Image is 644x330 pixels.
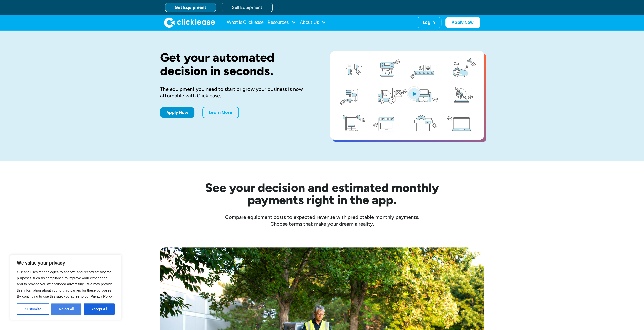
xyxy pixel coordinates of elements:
[423,20,435,25] div: Log In
[160,107,194,118] a: Apply Now
[17,260,115,266] p: We value your privacy
[165,3,216,12] a: Get Equipment
[222,3,273,12] a: Sell Equipment
[160,214,484,227] div: Compare equipment costs to expected revenue with predictable monthly payments. Choose terms that ...
[51,303,81,315] button: Reject All
[407,86,421,101] img: Blue play button logo on a light blue circular background
[17,303,49,315] button: Customize
[84,303,115,315] button: Accept All
[164,17,215,28] a: home
[445,17,480,28] a: Apply Now
[227,17,264,28] a: What Is Clicklease
[202,107,239,118] a: Learn More
[160,86,314,99] div: The equipment you need to start or grow your business is now affordable with Clicklease.
[268,17,296,28] div: Resources
[300,17,326,28] div: About Us
[10,255,121,320] div: We value your privacy
[160,51,314,78] h1: Get your automated decision in seconds.
[180,182,464,206] h2: See your decision and estimated monthly payments right in the app.
[164,17,215,28] img: Clicklease logo
[330,51,484,140] a: open lightbox
[17,270,113,298] span: Our site uses technologies to analyze and record activity for purposes such as compliance to impr...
